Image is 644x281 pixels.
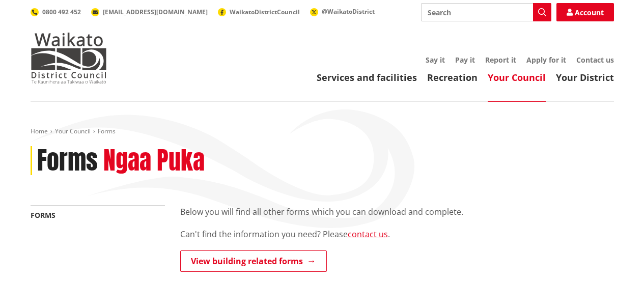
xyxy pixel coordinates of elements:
a: Services and facilities [317,71,417,83]
span: Forms [98,127,116,135]
a: 0800 492 452 [31,8,81,16]
a: Apply for it [526,55,566,65]
input: Search input [421,3,551,21]
span: @WaikatoDistrict [322,7,375,16]
h2: Ngaa Puka [103,146,205,176]
a: Your District [556,71,614,83]
a: Your Council [55,127,91,135]
h1: Forms [37,146,98,176]
p: Can't find the information you need? Please . [180,228,614,240]
a: Home [31,127,48,135]
a: Forms [31,210,55,220]
a: Pay it [455,55,475,65]
span: [EMAIL_ADDRESS][DOMAIN_NAME] [103,8,208,16]
a: Report it [485,55,516,65]
a: contact us [348,229,388,240]
span: WaikatoDistrictCouncil [230,8,300,16]
a: Your Council [488,71,546,83]
a: [EMAIL_ADDRESS][DOMAIN_NAME] [91,8,208,16]
span: 0800 492 452 [42,8,81,16]
nav: breadcrumb [31,127,614,136]
img: Waikato District Council - Te Kaunihera aa Takiwaa o Waikato [31,33,107,83]
a: @WaikatoDistrict [310,7,375,16]
p: Below you will find all other forms which you can download and complete. [180,206,614,218]
a: Say it [426,55,445,65]
a: Recreation [427,71,478,83]
a: Account [556,3,614,21]
a: WaikatoDistrictCouncil [218,8,300,16]
a: View building related forms [180,250,327,272]
a: Contact us [576,55,614,65]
